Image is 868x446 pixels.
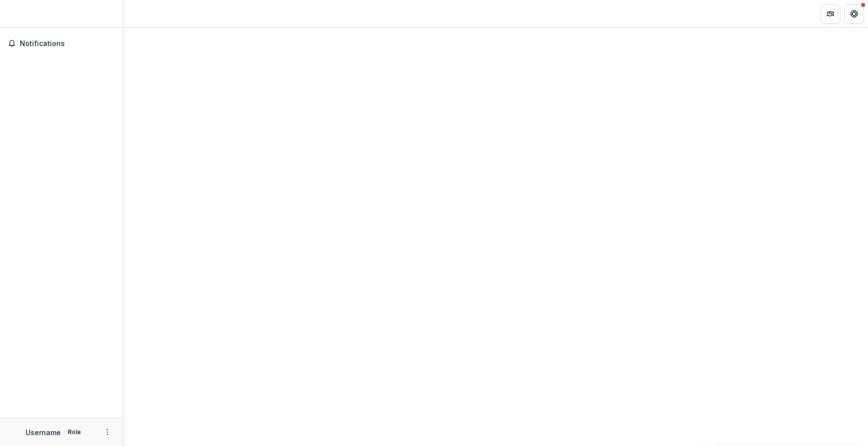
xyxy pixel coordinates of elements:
[20,40,115,48] span: Notifications
[26,427,61,438] p: Username
[821,4,840,24] button: Partners
[65,428,84,437] p: Role
[101,426,113,438] button: More
[844,4,864,24] button: Get Help
[4,36,119,51] button: Notifications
